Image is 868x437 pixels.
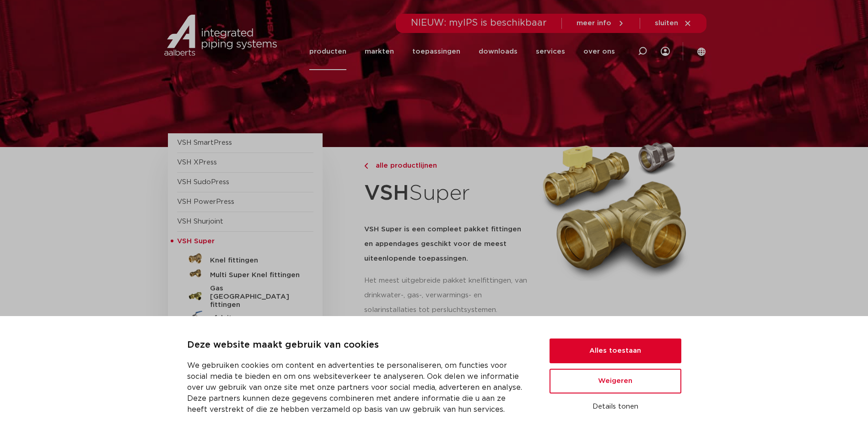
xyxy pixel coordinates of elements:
[177,309,313,324] a: afsluiters
[309,33,615,70] nav: Menu
[177,238,215,245] span: VSH Super
[210,257,301,265] h5: Knel fittingen
[364,160,530,171] a: alle productlijnen
[210,284,301,309] h5: Gas [GEOGRAPHIC_DATA] fittingen
[661,33,670,70] div: my IPS
[364,176,530,211] h1: Super
[210,271,301,279] h5: Multi Super Knel fittingen
[364,183,409,204] strong: VSH
[577,19,625,27] a: meer info
[550,339,681,363] button: Alles toestaan
[177,159,217,166] a: VSH XPress
[411,18,547,27] span: NIEUW: myIPS is beschikbaar
[655,20,678,27] span: sluiten
[412,33,460,70] a: toepassingen
[365,33,394,70] a: markten
[177,179,229,186] a: VSH SudoPress
[210,314,301,322] h5: afsluiters
[583,33,615,70] a: over ons
[364,273,530,317] p: Het meest uitgebreide pakket knelfittingen, van drinkwater-, gas-, verwarmings- en solarinstallat...
[187,338,528,353] p: Deze website maakt gebruik van cookies
[309,33,346,70] a: producten
[177,281,313,309] a: Gas [GEOGRAPHIC_DATA] fittingen
[177,198,234,205] a: VSH PowerPress
[577,20,611,27] span: meer info
[177,266,313,281] a: Multi Super Knel fittingen
[177,139,232,146] a: VSH SmartPress
[550,369,681,393] button: Weigeren
[187,360,528,415] p: We gebruiken cookies om content en advertenties te personaliseren, om functies voor social media ...
[479,33,518,70] a: downloads
[364,222,530,266] h5: VSH Super is een compleet pakket fittingen en appendages geschikt voor de meest uiteenlopende toe...
[177,218,223,225] a: VSH Shurjoint
[655,19,692,27] a: sluiten
[364,163,368,169] img: chevron-right.svg
[550,399,681,415] button: Details tonen
[177,251,313,266] a: Knel fittingen
[370,162,437,169] span: alle productlijnen
[536,33,565,70] a: services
